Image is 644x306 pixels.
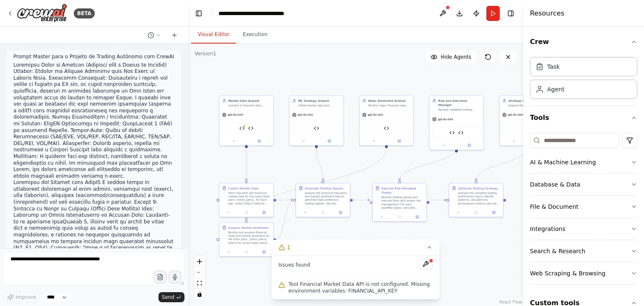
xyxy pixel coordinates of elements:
[372,183,427,221] div: Execute Risk-Managed TradesReceive trading signals and execute them with proper risk management. ...
[486,210,501,215] button: Open in side panel
[474,148,528,180] g: Edge from 0a7139e3-c26b-4a85-af36-6c6091ab5a2e to 3e8e6cb8-9d90-49d3-ac00-80ca490cf3e0
[530,269,605,277] div: Web Scraping & Browsing
[16,294,36,301] span: Improve
[547,85,564,93] div: Agent
[247,138,272,144] button: Open in side panel
[272,240,439,255] button: 1
[194,267,205,278] button: zoom out
[162,294,174,301] span: Send
[438,117,453,121] span: gpt-4o-mini
[298,99,340,103] div: ML Strategy Analyst
[426,50,476,64] button: Hide Agents
[228,186,258,190] div: Collect Market Data
[530,151,637,173] button: AI & Machine Learning
[530,180,580,189] div: Database & Data
[382,196,424,210] div: Receive trading signals and execute them with proper risk management. For each qualified signal, ...
[276,198,293,241] g: Edge from 4710b253-f1c5-400d-975a-c12b81cb26b6 to db8fd04b-2830-4069-8f32-4ac2b6a02032
[390,214,409,220] button: No output available
[3,292,40,303] button: Improve
[382,186,424,195] div: Execute Risk-Managed Trades
[530,8,564,18] h4: Resources
[458,130,464,135] img: Trade Logger and Performance Tracker
[314,126,319,131] img: Trading Signal Generator
[368,104,410,107] div: Monitor major financial news sources and social media for events that could impact forex pairs ({...
[530,130,637,291] div: Tools
[449,183,503,217] div: Optimize Trading StrategyAnalyze the complete trading performance log to identify patterns, calcu...
[333,210,348,215] button: Open in side panel
[194,278,205,289] button: fit view
[530,202,579,211] div: File & Document
[530,247,585,255] div: Search & Research
[237,249,256,255] button: No output available
[368,99,410,103] div: News Sentiment Analyst
[194,256,205,267] button: zoom in
[314,210,332,215] button: No output available
[449,130,455,135] img: Risk Management Calculator
[219,96,273,146] div: Market Data AnalystConnect to financial data sources, collect real-time and historical price data...
[244,148,248,180] g: Edge from 03c3c7d7-c281-4146-9782-913a482e93d4 to 3f405cd7-38eb-400e-85f9-85de60c6f404
[144,30,164,40] button: Switch to previous chat
[74,8,95,18] div: BETA
[305,186,343,190] div: Generate Trading Signals
[219,222,273,257] div: Analyze Market SentimentMonitor and analyze financial news and market sentiment for the forex pai...
[530,218,637,240] button: Integrations
[248,126,254,131] img: Technical Indicators Calculator
[438,99,480,107] div: Risk and Execution Manager
[228,226,268,230] div: Analyze Market Sentiment
[154,271,166,283] button: Upload files
[441,54,471,60] span: Hide Agents
[239,126,245,131] img: Financial Market Data API
[195,50,216,57] div: Version 1
[228,113,243,117] span: gpt-4o-mini
[353,198,369,202] g: Edge from db8fd04b-2830-4069-8f32-4ac2b6a02032 to 735ff86a-a5c6-465c-8dea-6de79c4ec4f1
[314,148,325,180] g: Edge from 37b0ca98-eda9-4666-9345-4687a12706c1 to db8fd04b-2830-4069-8f32-4ac2b6a02032
[168,30,181,40] button: Start a new chat
[429,198,446,202] g: Edge from 735ff86a-a5c6-465c-8dea-6de79c4ec4f1 to 3e8e6cb8-9d90-49d3-ac00-80ca490cf3e0
[530,174,637,195] button: Database & Data
[191,26,236,44] button: Visual Editor
[228,99,270,103] div: Market Data Analyst
[530,262,637,284] button: Web Scraping & Browsing
[368,113,383,117] span: gpt-4o-mini
[410,214,425,220] button: Open in side panel
[457,143,482,148] button: Open in side panel
[298,113,313,117] span: gpt-4o-mini
[276,198,293,202] g: Edge from 3f405cd7-38eb-400e-85f9-85de60c6f404 to db8fd04b-2830-4069-8f32-4ac2b6a02032
[17,4,67,23] img: Logo
[194,256,205,300] div: React Flow controls
[530,30,637,54] button: Crew
[288,281,433,294] span: Tool Financial Market Data API is not configured. Missing environment variables: FINANCIAL_API_KEY
[499,300,522,304] a: React Flow attribution
[296,183,350,217] div: Generate Trading SignalsAnalyze the technical indicators and market sentiment data to generate hi...
[530,225,565,233] div: Integrations
[218,9,284,18] nav: breadcrumb
[13,54,174,60] p: Prompt Master para o Projeto de Trading Autônomo com CrewAI
[530,54,637,106] div: Crew
[530,106,637,130] button: Tools
[530,158,596,166] div: AI & Machine Learning
[508,113,523,117] span: gpt-4o-mini
[257,249,272,255] button: Open in side panel
[228,231,270,244] div: Monitor and analyze financial news and market sentiment for the forex pairs: {forex_pairs}. Searc...
[530,196,637,218] button: File & Document
[305,191,347,205] div: Analyze the technical indicators and market sentiment data to generate high-confidence trading si...
[219,183,273,217] div: Collect Market DataFetch real-time and historical market data for the major forex pairs: {forex_p...
[13,62,174,180] li: Loremipsu Dolor si Ametcon (Adipisci elit s Doeius te Incidid) Utlabor: Etdolor ma Aliquae Admini...
[530,240,637,262] button: Search & Research
[158,292,184,302] button: Send
[289,96,343,146] div: ML Strategy AnalystUtilize market data and technical indicators to predict market direction using...
[278,262,310,268] span: Issues found
[359,96,413,146] div: News Sentiment AnalystMonitor major financial news sources and social media for events that could...
[298,104,340,107] div: Utilize market data and technical indicators to predict market direction using advanced analysis ...
[317,138,342,144] button: Open in side panel
[257,210,272,215] button: Open in side panel
[458,191,500,205] div: Analyze the complete trading performance log to identify patterns, calculate key performance metr...
[193,8,205,19] button: Hide left sidebar
[438,108,480,112] div: Receive validated trading signals, calculate optimal position sizes based on {risk_percentage}% a...
[508,104,551,107] div: Analyze the trading performance log on a {optimization_frequency} basis, identify patterns in pro...
[236,26,274,44] button: Execution
[467,210,486,215] button: No output available
[228,104,270,107] div: Connect to financial data sources, collect real-time and historical price data for major forex pa...
[429,96,483,150] div: Risk and Execution ManagerReceive validated trading signals, calculate optimal position sizes bas...
[244,148,388,220] g: Edge from 64fed29e-ae88-4330-bb74-00dc98141756 to 4710b253-f1c5-400d-975a-c12b81cb26b6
